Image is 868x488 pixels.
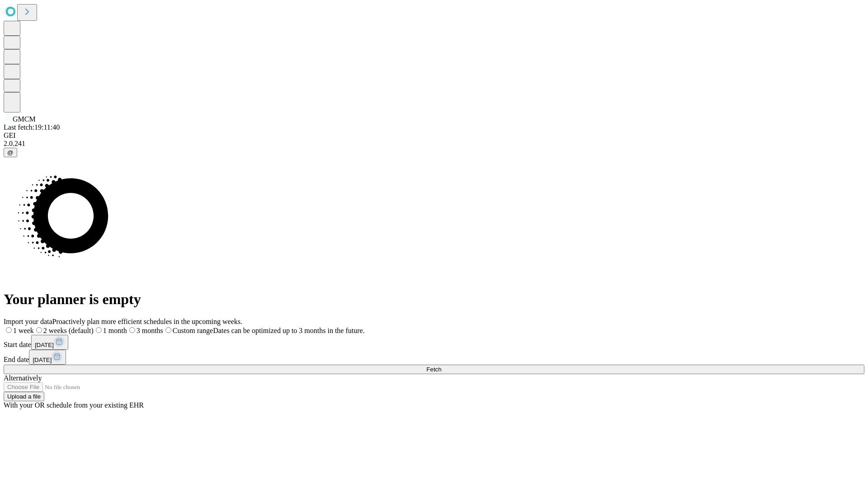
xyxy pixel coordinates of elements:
[31,335,68,350] button: [DATE]
[4,148,17,157] button: @
[4,401,144,409] span: With your OR schedule from your existing EHR
[213,327,364,334] span: Dates can be optimized up to 3 months in the future.
[165,327,171,333] input: Custom rangeDates can be optimized up to 3 months in the future.
[6,327,12,333] input: 1 week
[4,392,44,401] button: Upload a file
[13,115,36,123] span: GMCM
[4,318,52,325] span: Import your data
[4,350,864,365] div: End date
[7,149,14,156] span: @
[29,350,66,365] button: [DATE]
[35,342,54,348] span: [DATE]
[137,327,163,334] span: 3 months
[13,327,34,334] span: 1 week
[43,327,94,334] span: 2 weeks (default)
[4,365,864,374] button: Fetch
[4,140,864,148] div: 2.0.241
[173,327,213,334] span: Custom range
[4,374,42,382] span: Alternatively
[52,318,242,325] span: Proactively plan more efficient schedules in the upcoming weeks.
[4,123,60,131] span: Last fetch: 19:11:40
[33,357,52,363] span: [DATE]
[129,327,135,333] input: 3 months
[96,327,102,333] input: 1 month
[4,131,864,140] div: GEI
[4,291,864,308] h1: Your planner is empty
[36,327,42,333] input: 2 weeks (default)
[426,366,441,373] span: Fetch
[4,335,864,350] div: Start date
[103,327,127,334] span: 1 month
